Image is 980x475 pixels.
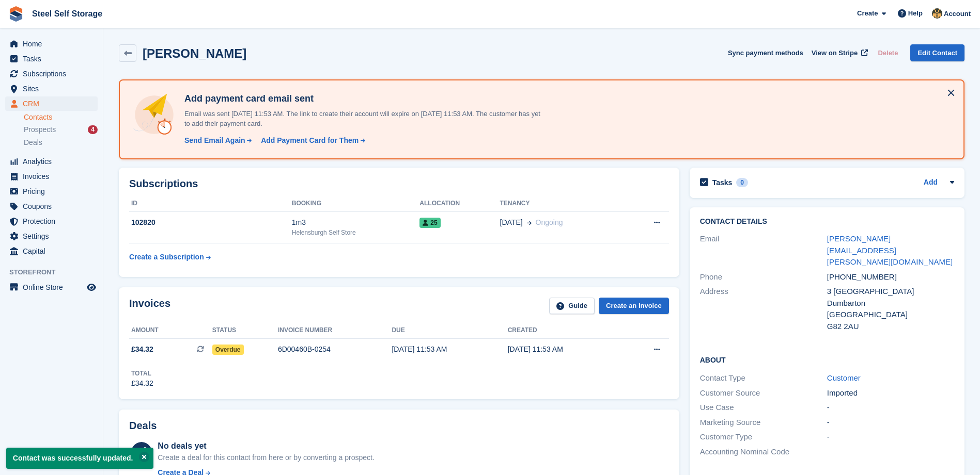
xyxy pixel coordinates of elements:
[23,184,85,199] span: Pricing
[23,96,85,111] span: CRM
[944,9,971,19] span: Account
[827,373,861,382] a: Customer
[9,267,103,277] span: Storefront
[132,93,176,137] img: add-payment-card-4dbda4983b697a7845d177d07a5d71e8a16f1ec00487972de202a45f1e8132f5.svg
[700,431,827,443] div: Customer Type
[129,322,212,339] th: Amount
[23,229,85,243] span: Settings
[932,8,942,19] img: James Steel
[910,44,965,61] a: Edit Contact
[700,286,827,332] div: Address
[827,387,954,399] div: Imported
[257,135,366,146] a: Add Payment Card for Them
[924,177,938,189] a: Add
[500,217,523,228] span: [DATE]
[908,8,923,19] span: Help
[5,244,98,258] a: menu
[549,298,595,315] a: Guide
[129,217,292,228] div: 102820
[5,214,98,228] a: menu
[23,52,85,66] span: Tasks
[700,218,954,226] h2: Contact Details
[23,37,85,51] span: Home
[24,124,98,135] a: Prospects 4
[419,218,440,228] span: 25
[24,125,56,135] span: Prospects
[392,322,507,339] th: Due
[5,154,98,169] a: menu
[131,369,153,378] div: Total
[392,344,507,355] div: [DATE] 11:53 AM
[5,67,98,81] a: menu
[5,229,98,243] a: menu
[23,214,85,228] span: Protection
[85,281,98,293] a: Preview store
[827,286,954,298] div: 3 [GEOGRAPHIC_DATA]
[292,217,420,228] div: 1m3
[212,322,278,339] th: Status
[180,93,542,105] h4: Add payment card email sent
[184,135,245,146] div: Send Email Again
[8,6,24,22] img: stora-icon-8386f47178a22dfd0bd8f6a31ec36ba5ce8667c1dd55bd0f319d3a0aa187defe.svg
[23,280,85,294] span: Online Store
[536,218,563,226] span: Ongoing
[24,138,42,148] span: Deals
[827,309,954,321] div: [GEOGRAPHIC_DATA]
[736,178,748,187] div: 0
[23,199,85,214] span: Coupons
[6,448,153,469] p: Contact was successfully updated.
[158,452,374,463] div: Create a deal for this contact from here or by converting a prospect.
[278,322,392,339] th: Invoice number
[5,199,98,214] a: menu
[827,417,954,429] div: -
[292,195,420,212] th: Booking
[158,440,374,452] div: No deals yet
[23,81,85,96] span: Sites
[129,248,211,267] a: Create a Subscription
[5,81,98,96] a: menu
[807,44,870,61] a: View on Stripe
[827,298,954,309] div: Dumbarton
[599,298,669,315] a: Create an Invoice
[827,402,954,414] div: -
[143,46,246,60] h2: [PERSON_NAME]
[212,345,244,355] span: Overdue
[129,178,669,190] h2: Subscriptions
[874,44,902,61] button: Delete
[88,125,98,134] div: 4
[5,169,98,184] a: menu
[700,402,827,414] div: Use Case
[23,67,85,81] span: Subscriptions
[500,195,626,212] th: Tenancy
[700,233,827,268] div: Email
[827,271,954,283] div: [PHONE_NUMBER]
[700,387,827,399] div: Customer Source
[728,44,803,61] button: Sync payment methods
[129,420,157,432] h2: Deals
[24,112,98,122] a: Contacts
[700,354,954,365] h2: About
[700,372,827,384] div: Contact Type
[131,344,153,355] span: £34.32
[278,344,392,355] div: 6D00460B-0254
[131,378,153,389] div: £34.32
[23,169,85,184] span: Invoices
[129,195,292,212] th: ID
[712,178,733,187] h2: Tasks
[827,234,953,266] a: [PERSON_NAME][EMAIL_ADDRESS][PERSON_NAME][DOMAIN_NAME]
[23,244,85,258] span: Capital
[700,446,827,458] div: Accounting Nominal Code
[180,109,542,129] p: Email was sent [DATE] 11:53 AM. The link to create their account will expire on [DATE] 11:53 AM. ...
[24,137,98,148] a: Deals
[129,298,170,315] h2: Invoices
[5,280,98,294] a: menu
[508,344,624,355] div: [DATE] 11:53 AM
[261,135,359,146] div: Add Payment Card for Them
[5,37,98,51] a: menu
[812,48,858,58] span: View on Stripe
[827,321,954,333] div: G82 2AU
[5,52,98,66] a: menu
[129,252,204,263] div: Create a Subscription
[700,417,827,429] div: Marketing Source
[700,271,827,283] div: Phone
